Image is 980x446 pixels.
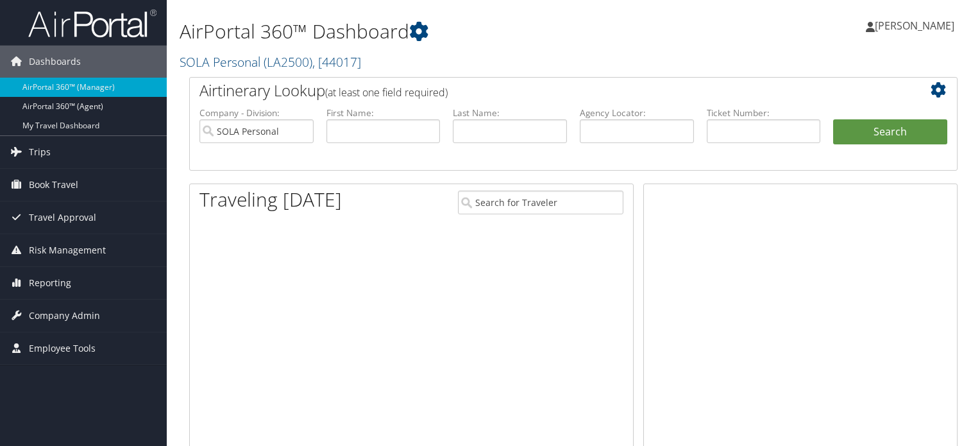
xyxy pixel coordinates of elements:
a: [PERSON_NAME] [866,6,967,45]
label: First Name: [326,107,441,119]
input: Search for Traveler [458,191,623,214]
label: Agency Locator: [580,107,694,119]
h1: AirPortal 360™ Dashboard [180,18,705,45]
span: Reporting [29,267,71,299]
a: SOLA Personal [180,53,361,71]
label: Company - Division: [199,107,314,119]
button: Search [833,119,947,145]
span: , [ 44017 ] [312,53,361,71]
label: Last Name: [453,107,567,119]
span: Book Travel [29,169,78,201]
span: Company Admin [29,300,100,332]
label: Ticket Number: [707,107,821,119]
span: ( LA2500 ) [264,53,312,71]
span: Risk Management [29,234,106,266]
span: Dashboards [29,46,81,78]
span: Travel Approval [29,202,96,234]
h1: Traveling [DATE] [199,186,342,213]
h2: Airtinerary Lookup [199,80,883,101]
span: (at least one field required) [325,85,448,99]
span: Trips [29,136,51,168]
img: airportal-logo.png [28,8,156,39]
span: Employee Tools [29,332,96,365]
span: [PERSON_NAME] [875,19,954,33]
